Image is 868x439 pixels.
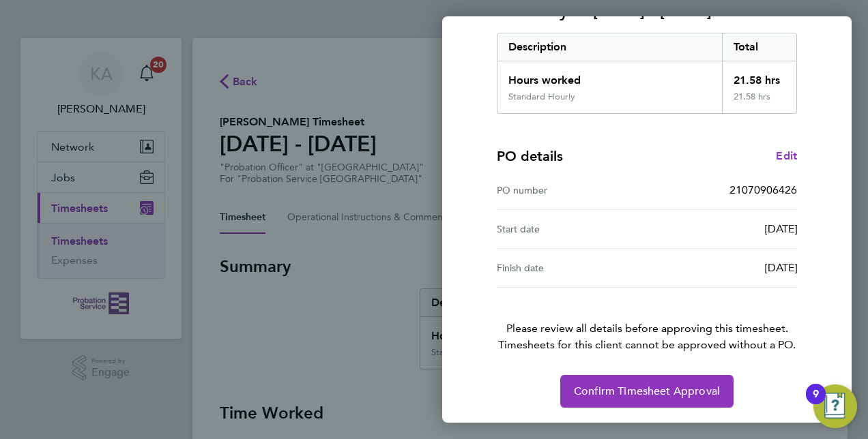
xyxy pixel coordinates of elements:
div: 21.58 hrs [722,61,797,91]
span: Confirm Timesheet Approval [574,384,720,398]
div: [DATE] [647,221,797,237]
div: Hours worked [497,61,722,91]
div: Finish date [497,260,647,276]
span: Edit [776,149,797,162]
div: PO number [497,182,647,198]
span: 21070906426 [729,183,797,196]
button: Confirm Timesheet Approval [560,375,734,408]
span: Timesheets for this client cannot be approved without a PO. [480,337,813,353]
p: Please review all details before approving this timesheet. [480,288,813,353]
h4: PO details [497,147,563,166]
div: Standard Hourly [508,91,575,102]
div: Summary of 25 - 31 Aug 2025 [497,33,797,114]
div: [DATE] [647,260,797,276]
a: Edit [776,148,797,164]
div: Start date [497,221,647,237]
div: 21.58 hrs [722,91,797,113]
button: Open Resource Center, 9 new notifications [813,384,857,428]
div: Description [497,33,722,61]
div: 9 [813,394,819,412]
div: Total [722,33,797,61]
